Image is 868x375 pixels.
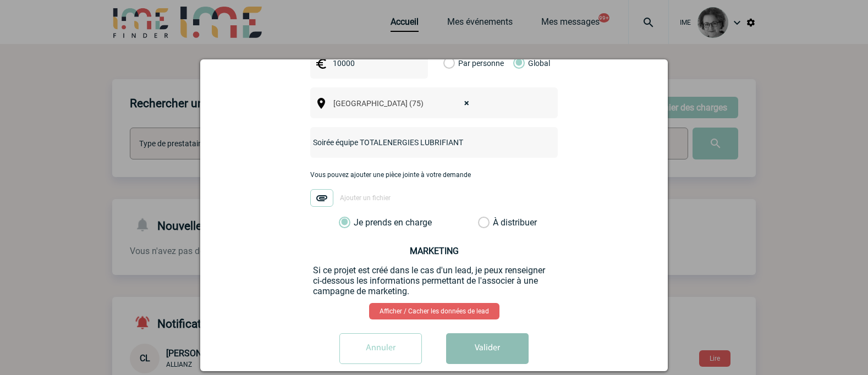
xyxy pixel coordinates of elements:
span: Ajouter un fichier [340,194,391,202]
a: Afficher / Cacher les données de lead [369,303,499,319]
input: Annuler [339,333,422,364]
input: Nom de l'événement [310,135,529,150]
p: Vous pouvez ajouter une pièce jointe à votre demande [310,171,558,179]
input: Budget HT [330,56,406,70]
span: × [464,96,469,111]
button: Valider [446,333,529,364]
label: À distribuer [478,217,490,228]
p: Si ce projet est créé dans le cas d'un lead, je peux renseigner ci-dessous les informations perme... [313,265,555,296]
label: Global [513,48,520,79]
h3: MARKETING [313,246,555,256]
label: Je prends en charge [339,217,358,228]
label: Par personne [443,48,455,79]
span: Paris (75) [329,96,480,111]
